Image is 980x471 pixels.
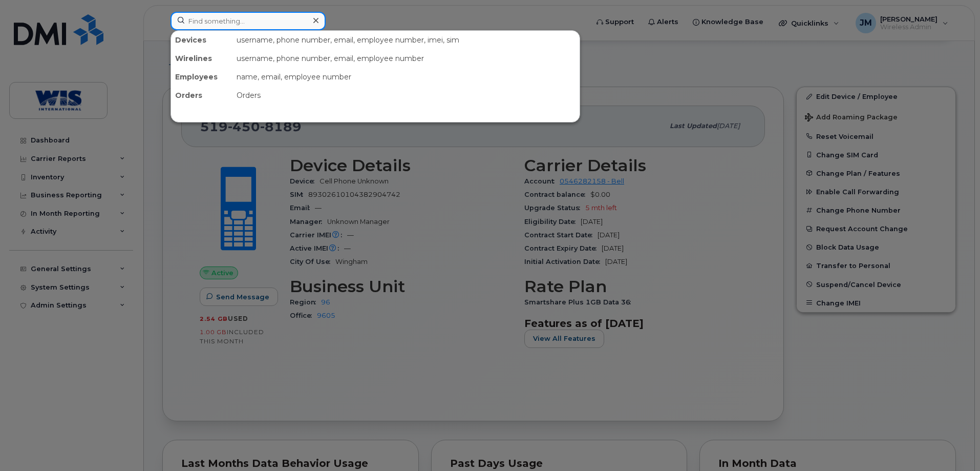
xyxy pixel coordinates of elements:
[232,31,580,49] div: username, phone number, email, employee number, imei, sim
[171,68,232,86] div: Employees
[171,49,232,68] div: Wirelines
[232,68,580,86] div: name, email, employee number
[171,31,232,49] div: Devices
[232,86,580,105] div: Orders
[171,12,326,30] input: Find something...
[171,86,232,105] div: Orders
[232,49,580,68] div: username, phone number, email, employee number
